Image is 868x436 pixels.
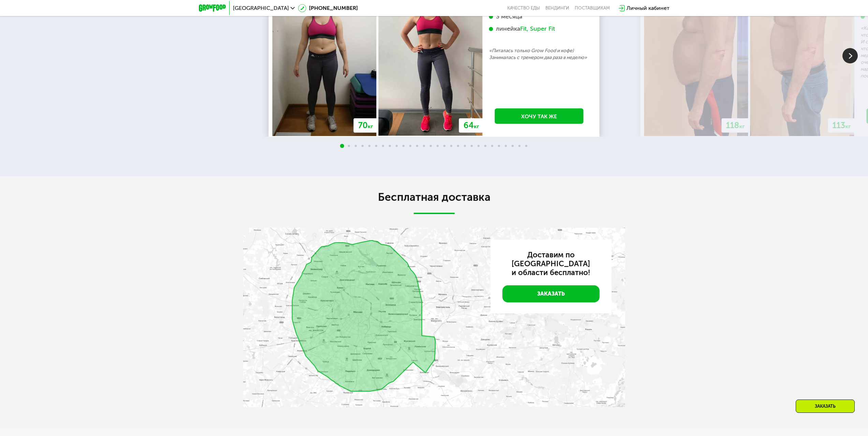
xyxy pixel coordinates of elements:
img: qjxAnTPE20vLBGq3.webp [243,228,625,407]
div: Личный кабинет [627,4,670,12]
div: 3 месяца [489,13,589,20]
h3: Доставим по [GEOGRAPHIC_DATA] и области бесплатно! [502,251,600,277]
span: кг [739,123,745,130]
div: 70 [354,118,378,133]
div: Fit, Super Fit [520,25,555,33]
div: линейка [489,25,589,33]
h2: Бесплатная доставка [243,190,625,204]
span: кг [845,123,851,130]
a: Вендинги [545,5,569,11]
a: Качество еды [507,5,540,11]
div: 113 [828,118,855,133]
img: Slide right [842,48,858,63]
span: кг [368,123,373,130]
a: Хочу так же [495,108,584,124]
div: Заказать [796,400,855,413]
div: 118 [722,118,749,133]
p: «Питалась только Grow Food и кофе) Занималась с тренером два раза в неделю» [489,47,589,61]
a: [PHONE_NUMBER] [298,4,358,12]
div: 64 [459,118,484,133]
a: Заказать [502,285,600,302]
div: поставщикам [575,5,610,11]
span: кг [474,123,479,130]
span: [GEOGRAPHIC_DATA] [233,5,289,11]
